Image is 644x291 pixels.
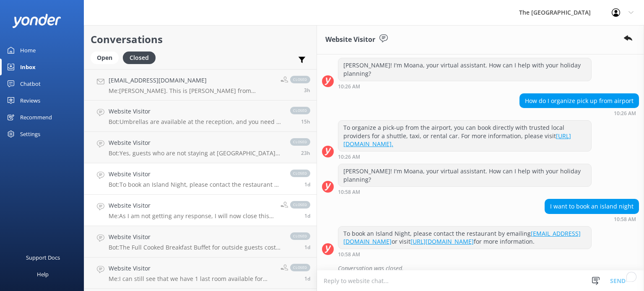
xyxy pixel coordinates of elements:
[84,195,317,226] a: Website VisitorMe:As I am not getting any response, I will now close this chatbox. Please feel fr...
[290,107,310,114] span: closed
[338,189,592,195] div: 04:58pm 14-Aug-2025 (UTC -10:00) Pacific/Honolulu
[338,155,360,160] strong: 10:26 AM
[614,111,636,116] strong: 10:26 AM
[290,201,310,209] span: closed
[13,14,61,28] img: yonder-white-logo.png
[290,264,310,271] span: closed
[343,229,581,246] a: [EMAIL_ADDRESS][DOMAIN_NAME]
[290,170,310,177] span: closed
[91,52,119,64] div: Open
[325,34,375,45] h3: Website Visitor
[84,163,317,195] a: Website VisitorBot:To book an Island Night, please contact the restaurant by emailing [EMAIL_ADDR...
[304,181,310,188] span: 04:58pm 14-Aug-2025 (UTC -10:00) Pacific/Honolulu
[338,252,360,257] strong: 10:58 AM
[84,132,317,163] a: Website VisitorBot:Yes, guests who are not staying at [GEOGRAPHIC_DATA] are welcome to dine at [G...
[410,237,474,245] a: [URL][DOMAIN_NAME]
[20,75,41,92] div: Chatbot
[109,107,282,116] h4: Website Visitor
[109,232,282,242] h4: Website Visitor
[304,244,310,251] span: 12:20am 14-Aug-2025 (UTC -10:00) Pacific/Honolulu
[91,31,310,47] h2: Conversations
[338,154,592,160] div: 04:26pm 14-Aug-2025 (UTC -10:00) Pacific/Honolulu
[338,251,592,257] div: 04:58pm 14-Aug-2025 (UTC -10:00) Pacific/Honolulu
[545,199,639,214] div: I want to book an island night
[338,227,591,249] div: To book an Island Night, please contact the restaurant by emailing or visit for more information.
[123,53,160,62] a: Closed
[301,149,310,157] span: 08:01pm 14-Aug-2025 (UTC -10:00) Pacific/Honolulu
[520,94,639,108] div: How do I organize pick up from airport
[338,261,639,276] div: Conversation was closed.
[304,275,310,282] span: 11:56pm 13-Aug-2025 (UTC -10:00) Pacific/Honolulu
[109,244,282,251] p: Bot: The Full Cooked Breakfast Buffet for outside guests costs NZ$45 per adult and NZ$25 per chil...
[290,232,310,240] span: closed
[109,118,282,126] p: Bot: Umbrellas are available at the reception, and you need to sign them in and out while using t...
[290,138,310,146] span: closed
[37,266,49,283] div: Help
[20,42,36,59] div: Home
[338,164,591,186] div: [PERSON_NAME]! I'm Moana, your virtual assistant. How can I help with your holiday planning?
[338,83,592,89] div: 04:26pm 14-Aug-2025 (UTC -10:00) Pacific/Honolulu
[338,190,360,195] strong: 10:58 AM
[84,100,317,132] a: Website VisitorBot:Umbrellas are available at the reception, and you need to sign them in and out...
[519,110,639,116] div: 04:26pm 14-Aug-2025 (UTC -10:00) Pacific/Honolulu
[304,212,310,219] span: 06:33am 14-Aug-2025 (UTC -10:00) Pacific/Honolulu
[109,149,282,157] p: Bot: Yes, guests who are not staying at [GEOGRAPHIC_DATA] are welcome to dine at [GEOGRAPHIC_DATA...
[338,58,591,80] div: [PERSON_NAME]! I'm Moana, your virtual assistant. How can I help with your holiday planning?
[84,258,317,289] a: Website VisitorMe:I can still see that we have 1 last room available for [DATE]-[DATE]. We can ad...
[338,84,360,89] strong: 10:26 AM
[109,212,274,220] p: Me: As I am not getting any response, I will now close this chatbox. Please feel free to reach ou...
[109,170,282,179] h4: Website Visitor
[109,201,274,210] h4: Website Visitor
[109,275,274,283] p: Me: I can still see that we have 1 last room available for [DATE]-[DATE]. We can adjust the reser...
[84,69,317,100] a: [EMAIL_ADDRESS][DOMAIN_NAME]Me:[PERSON_NAME]. This is [PERSON_NAME] from reservations. I have sen...
[343,132,571,148] a: [URL][DOMAIN_NAME].
[123,52,156,64] div: Closed
[91,53,123,62] a: Open
[109,87,274,95] p: Me: [PERSON_NAME]. This is [PERSON_NAME] from reservations. I have sent an email about our Spa Me...
[20,92,40,109] div: Reviews
[290,76,310,83] span: closed
[614,217,636,222] strong: 10:58 AM
[109,264,274,273] h4: Website Visitor
[109,181,282,188] p: Bot: To book an Island Night, please contact the restaurant by emailing [EMAIL_ADDRESS][DOMAIN_NA...
[338,121,591,151] div: To organize a pick-up from the airport, you can book directly with trusted local providers for a ...
[20,59,36,75] div: Inbox
[109,138,282,147] h4: Website Visitor
[109,76,274,85] h4: [EMAIL_ADDRESS][DOMAIN_NAME]
[301,118,310,125] span: 03:44am 15-Aug-2025 (UTC -10:00) Pacific/Honolulu
[322,261,639,276] div: 2025-08-15T09:35:37.627
[545,216,639,222] div: 04:58pm 14-Aug-2025 (UTC -10:00) Pacific/Honolulu
[20,109,52,126] div: Recommend
[26,249,60,266] div: Support Docs
[304,87,310,94] span: 03:42pm 15-Aug-2025 (UTC -10:00) Pacific/Honolulu
[317,270,644,291] textarea: To enrich screen reader interactions, please activate Accessibility in Grammarly extension settings
[84,226,317,258] a: Website VisitorBot:The Full Cooked Breakfast Buffet for outside guests costs NZ$45 per adult and ...
[20,126,40,142] div: Settings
